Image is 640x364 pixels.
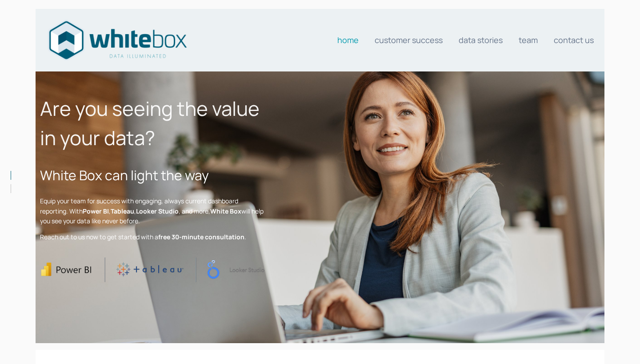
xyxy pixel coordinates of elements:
strong: Looker Studio [136,207,179,215]
iframe: Form 0 [471,94,600,328]
strong: Power BI [83,207,109,215]
a: Contact us [554,31,594,49]
a: Data stories [459,31,503,49]
strong: White Box [210,207,241,215]
a: Team [519,31,538,49]
a: Home [337,31,359,49]
p: Equip your team for success with engaging, always current dashboard reporting. With , , , and mor... [40,196,264,226]
strong: free 30-minute consultation [158,233,244,241]
p: Reach out to us now to get started with a . [40,232,264,242]
a: Customer Success [375,31,443,49]
strong: Tableau [111,207,134,215]
h2: White Box can light the way [40,165,264,185]
img: Data consultants [46,18,188,62]
h1: Are you seeing the value in your data? [40,94,264,152]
